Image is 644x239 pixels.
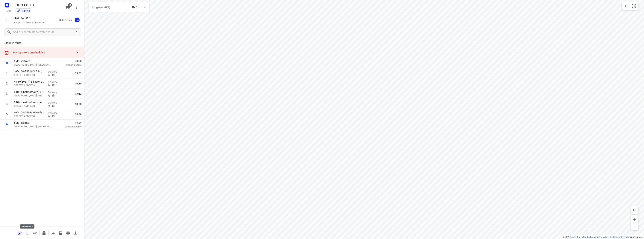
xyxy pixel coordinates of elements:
button: Fit zoom [630,2,638,10]
a: OpenStreetMap [615,236,630,238]
p: 8 Morsestraat [13,59,52,63]
span: 12:12 [75,92,82,96]
p: [GEOGRAPHIC_DATA], [GEOGRAPHIC_DATA] [13,63,52,67]
span: 18:25 [57,121,82,124]
div: 1 [6,71,8,75]
p: Delivery [48,111,62,115]
div: NZ [75,18,80,22]
span: Reoptimize route [16,231,24,235]
div: / [74,30,78,34]
p: [STREET_ADDRESS] [13,104,45,108]
p: 8-10 {kunststofbouw} Koen Nieuwenhuijse [13,90,45,94]
a: Stadia Maps [583,236,596,238]
p: Delivery [48,80,62,84]
p: Leusderweg 92, Amersfoort [13,73,45,77]
div: You are currently in edit mode. [17,9,30,13]
h5: Project date [3,9,14,13]
button: Lock route [40,229,48,237]
p: 0/27 [132,5,139,9]
button: More [73,4,80,11]
p: 5 stops • 729km • 10h25m • 5u [13,21,45,24]
li: © 2025 , © , © © contributors [563,236,643,238]
h5: Rename [14,2,63,8]
p: Delivery [48,101,62,104]
span: Progress (0%) [92,6,110,9]
p: Departure time [57,63,82,67]
div: 4 [6,102,8,106]
span: Print route [64,231,72,235]
p: H07-10{89582} CC33 - Amersfoort [13,70,45,73]
a: Routetitan [570,236,581,238]
span: Sort by time window [31,231,39,235]
p: Completion time [57,125,82,129]
p: H3-10{89574} Bikestore Houten BV [13,80,45,84]
span: Download route [72,231,79,235]
p: [GEOGRAPHIC_DATA], [GEOGRAPHIC_DATA] [13,125,52,128]
p: 19 Nieuwe Kerkstraat, Yerseke [13,94,45,98]
span: Print shipping labels [57,231,64,235]
p: H07-10{89589} Veloville BV - Velo2800 [13,111,45,114]
p: Delivery [48,90,62,94]
span: 13:20 [75,102,82,106]
button: Map settings [622,2,630,10]
p: Stops in route [4,41,79,45]
div: Progress (0%)0/27 [89,2,149,12]
div: 2 [6,82,8,85]
p: 8-10 {kunststofbouw} A Gruisen [13,100,45,104]
button: 3 [64,4,72,11]
span: 10:10 [75,82,82,85]
p: Schonenburgseind 40, Houten [13,84,45,87]
input: Add or search stops within route [13,29,74,35]
p: 08:00-18:25 [58,18,73,22]
p: RE 2 - AUTO [13,16,28,20]
p: Adegemstraat 45, Mechelen [13,114,45,118]
span: 08:00 [57,59,82,63]
span: 14:49 [75,112,82,116]
p: 8 Morsestraat [13,121,52,125]
span: Share route [49,231,57,235]
div: small contained button group [622,2,638,10]
span: Assigned to Nicky Zwiers [73,18,81,22]
span: 09:31 [75,71,82,75]
a: OpenMapTiles [599,236,613,238]
div: 3 [6,92,8,95]
p: Delivery [48,70,62,74]
button: NZ [73,16,81,24]
span: 3 [68,3,72,7]
div: 14 stops were unscheduled [13,51,73,54]
div: 5 [6,112,8,116]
